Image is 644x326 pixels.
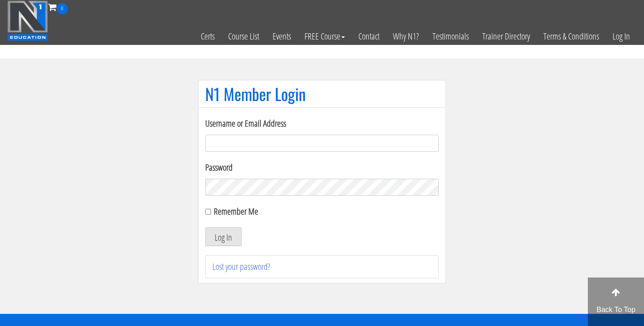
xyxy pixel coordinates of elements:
[386,14,426,58] a: Why N1?
[537,14,606,58] a: Terms & Conditions
[205,227,242,246] button: Log In
[212,260,270,273] a: Lost your password?
[221,14,266,58] a: Course List
[7,0,48,41] img: n1-education
[298,14,352,58] a: FREE Course
[426,14,476,58] a: Testimonials
[48,1,68,13] a: 0
[476,14,537,58] a: Trainer Directory
[57,3,68,14] span: 0
[205,117,439,130] label: Username or Email Address
[266,14,298,58] a: Events
[205,85,439,103] h1: N1 Member Login
[606,14,637,58] a: Log In
[194,14,221,58] a: Certs
[214,205,258,217] label: Remember Me
[352,14,386,58] a: Contact
[588,304,644,315] p: Back To Top
[205,161,439,174] label: Password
